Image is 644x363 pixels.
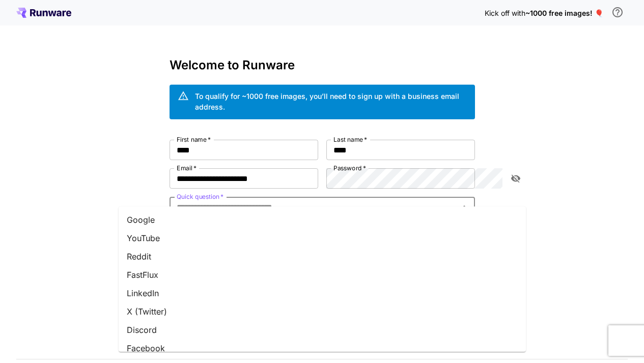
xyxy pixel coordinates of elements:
button: Close [457,200,471,214]
li: Discord [119,321,526,339]
button: In order to qualify for free credit, you need to sign up with a business email address and click ... [607,2,628,22]
label: Password [333,164,366,172]
li: Google [119,211,526,229]
label: First name [177,135,211,144]
button: toggle password visibility [507,169,525,188]
li: X (Twitter) [119,302,526,321]
span: ~1000 free images! 🎈 [525,9,603,17]
li: YouTube [119,229,526,247]
li: LinkedIn [119,284,526,302]
label: Last name [333,135,367,144]
div: To qualify for ~1000 free images, you’ll need to sign up with a business email address. [195,91,467,112]
li: Reddit [119,247,526,266]
label: Quick question [177,192,223,201]
li: FastFlux [119,266,526,284]
li: Facebook [119,339,526,357]
h3: Welcome to Runware [170,58,475,72]
label: Email [177,164,197,172]
span: Kick off with [485,9,525,17]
